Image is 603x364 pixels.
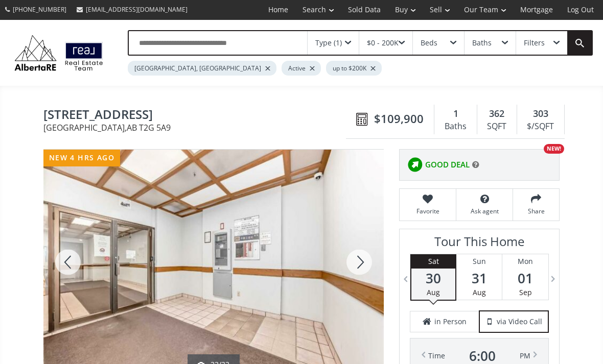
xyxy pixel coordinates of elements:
span: [GEOGRAPHIC_DATA] , AB T2G 5A9 [43,124,351,132]
span: Aug [473,287,486,297]
span: 30 [411,271,455,285]
span: Aug [427,287,440,297]
span: [PHONE_NUMBER] [13,5,66,14]
div: Baths [472,39,492,46]
div: 1 [439,107,471,120]
h3: Tour This Home [410,234,549,254]
div: up to $200K [326,61,382,76]
span: $109,900 [374,111,424,127]
div: 303 [522,107,559,120]
div: new 4 hrs ago [43,150,120,166]
span: 31 [456,271,502,285]
span: via Video Call [497,317,542,327]
span: 01 [502,271,548,285]
div: Sat [411,254,455,269]
div: Active [282,61,321,76]
span: 362 [489,107,504,120]
span: Share [518,207,554,215]
div: NEW! [544,144,564,154]
span: GOOD DEAL [425,159,470,170]
span: 116 3 Avenue SE #401 [43,108,351,124]
div: Filters [524,39,545,46]
span: Sep [519,287,532,297]
span: in Person [434,317,467,327]
div: [GEOGRAPHIC_DATA], [GEOGRAPHIC_DATA] [128,61,276,76]
span: [EMAIL_ADDRESS][DOMAIN_NAME] [86,5,188,14]
span: Favorite [405,207,451,215]
div: SQFT [482,119,512,134]
div: Type (1) [315,39,342,46]
div: Sun [456,254,502,269]
div: Beds [421,39,437,46]
div: $0 - 200K [367,39,399,46]
div: Baths [439,119,471,134]
img: rating icon [405,155,425,175]
img: Logo [10,33,107,73]
div: Mon [502,254,548,269]
div: $/SQFT [522,119,559,134]
span: Ask agent [461,207,507,215]
div: Time PM [428,349,530,363]
span: 6 : 00 [469,349,496,363]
